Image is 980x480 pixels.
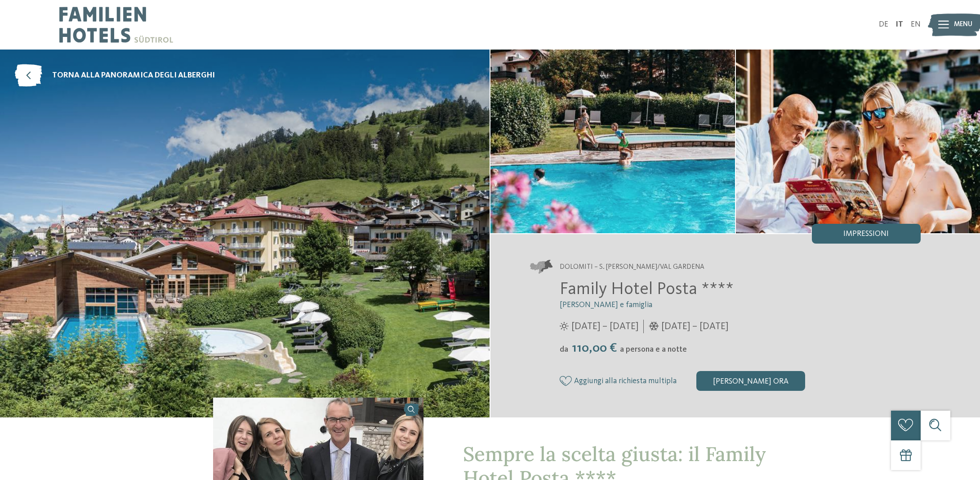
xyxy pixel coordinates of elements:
span: Dolomiti – S. [PERSON_NAME]/Val Gardena [560,263,704,272]
span: torna alla panoramica degli alberghi [52,70,215,82]
a: torna alla panoramica degli alberghi [15,64,215,87]
span: [PERSON_NAME] e famiglia [560,301,652,309]
span: Impressioni [843,230,889,238]
i: Orari d'apertura estate [560,322,569,331]
span: da [560,346,568,353]
div: [PERSON_NAME] ora [696,371,805,391]
img: Family hotel in Val Gardena: un luogo speciale [490,50,735,233]
i: Orari d'apertura inverno [649,322,659,331]
span: a persona e a notte [620,346,687,353]
span: Aggiungi alla richiesta multipla [574,377,677,385]
a: DE [879,21,888,28]
span: 110,00 € [569,342,619,355]
a: EN [911,21,921,28]
a: IT [895,21,903,28]
span: [DATE] – [DATE] [661,320,728,334]
span: Menu [954,20,972,30]
span: Family Hotel Posta **** [560,281,734,298]
span: [DATE] – [DATE] [571,320,638,334]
